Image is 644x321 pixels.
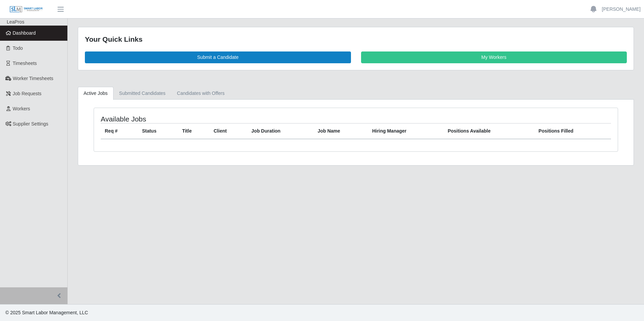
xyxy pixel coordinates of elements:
th: Positions Filled [535,123,611,139]
span: Dashboard [13,30,36,36]
span: Supplier Settings [13,121,49,127]
th: Positions Available [444,123,535,139]
span: Workers [13,106,30,111]
th: Status [138,123,178,139]
span: © 2025 Smart Labor Management, LLC [5,310,88,315]
span: Timesheets [13,61,37,66]
a: My Workers [361,51,627,63]
h4: Available Jobs [101,115,308,123]
img: SLM Logo [9,6,43,13]
th: Req # [101,123,138,139]
span: Worker Timesheets [13,76,53,81]
th: Client [210,123,247,139]
span: Todo [13,45,23,51]
span: Job Requests [13,91,42,96]
a: Submitted Candidates [114,87,171,100]
a: [PERSON_NAME] [602,6,641,13]
th: Hiring Manager [368,123,444,139]
a: Candidates with Offers [171,87,230,100]
th: Job Duration [247,123,314,139]
a: Active Jobs [78,87,114,100]
span: LeaPros [7,19,24,25]
div: Your Quick Links [85,34,627,45]
a: Submit a Candidate [85,51,351,63]
th: Title [178,123,210,139]
th: Job Name [314,123,368,139]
